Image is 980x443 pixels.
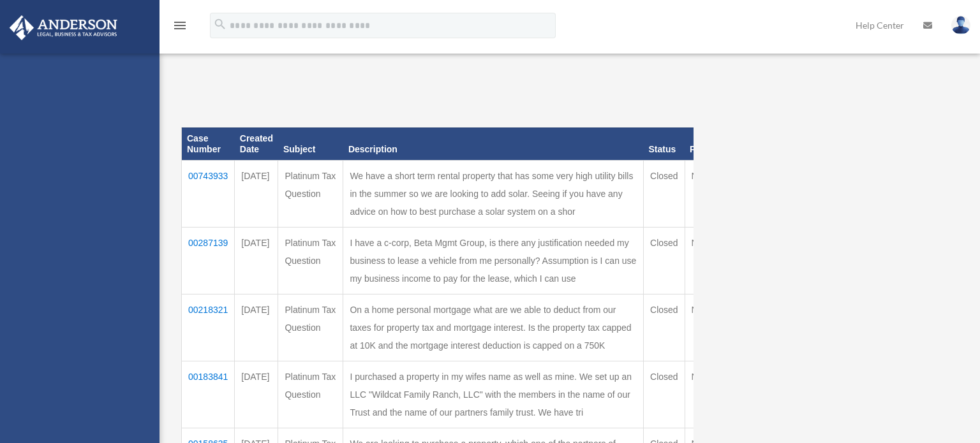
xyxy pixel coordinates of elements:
[235,127,278,160] th: Created Date
[182,160,235,227] td: 00743933
[685,227,738,294] td: Normal
[343,127,644,160] th: Description
[182,361,235,428] td: 00183841
[172,22,188,33] a: menu
[235,160,278,227] td: [DATE]
[182,227,235,294] td: 00287139
[685,361,738,428] td: Normal
[644,361,685,428] td: Closed
[182,127,235,160] th: Case Number
[951,16,970,34] img: User Pic
[235,361,278,428] td: [DATE]
[644,127,685,160] th: Status
[6,15,121,40] img: Anderson Advisors Platinum Portal
[278,294,343,361] td: Platinum Tax Question
[278,227,343,294] td: Platinum Tax Question
[343,227,644,294] td: I have a c-corp, Beta Mgmt Group, is there any justification needed my business to lease a vehicl...
[343,361,644,428] td: I purchased a property in my wifes name as well as mine. We set up an LLC "Wildcat Family Ranch, ...
[235,227,278,294] td: [DATE]
[182,294,235,361] td: 00218321
[278,127,343,160] th: Subject
[685,294,738,361] td: Normal
[213,17,227,31] i: search
[644,227,685,294] td: Closed
[685,160,738,227] td: Normal
[343,294,644,361] td: On a home personal mortgage what are we able to deduct from our taxes for property tax and mortga...
[343,160,644,227] td: We have a short term rental property that has some very high utility bills in the summer so we ar...
[644,294,685,361] td: Closed
[278,361,343,428] td: Platinum Tax Question
[278,160,343,227] td: Platinum Tax Question
[235,294,278,361] td: [DATE]
[172,18,188,33] i: menu
[644,160,685,227] td: Closed
[685,127,738,160] th: Priority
